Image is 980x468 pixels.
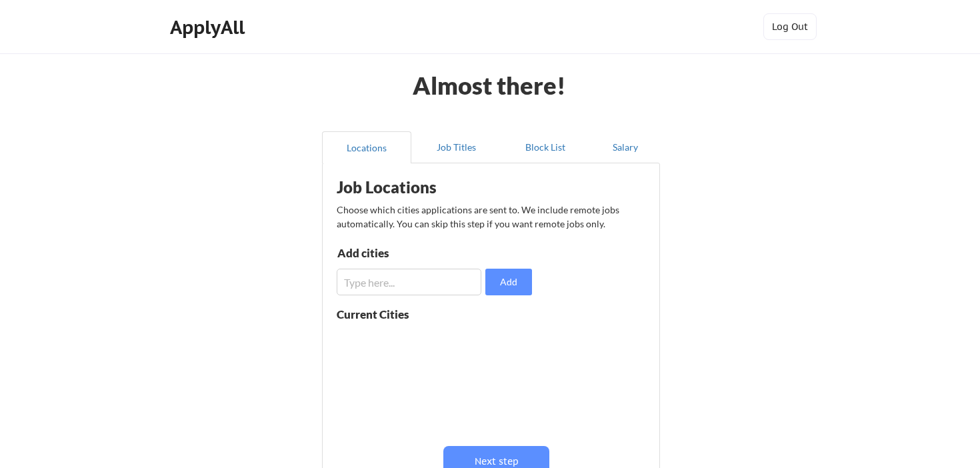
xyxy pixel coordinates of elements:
button: Locations [322,131,411,163]
div: Add cities [337,247,475,259]
input: Type here... [337,269,481,295]
div: Almost there! [397,73,583,97]
div: Job Locations [337,179,505,195]
div: ApplyAll [170,16,249,39]
div: Choose which cities applications are sent to. We include remote jobs automatically. You can skip ... [337,203,643,231]
button: Add [485,269,532,295]
button: Job Titles [411,131,501,163]
div: Current Cities [337,309,438,320]
button: Log Out [763,13,817,40]
button: Salary [590,131,660,163]
button: Block List [501,131,590,163]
